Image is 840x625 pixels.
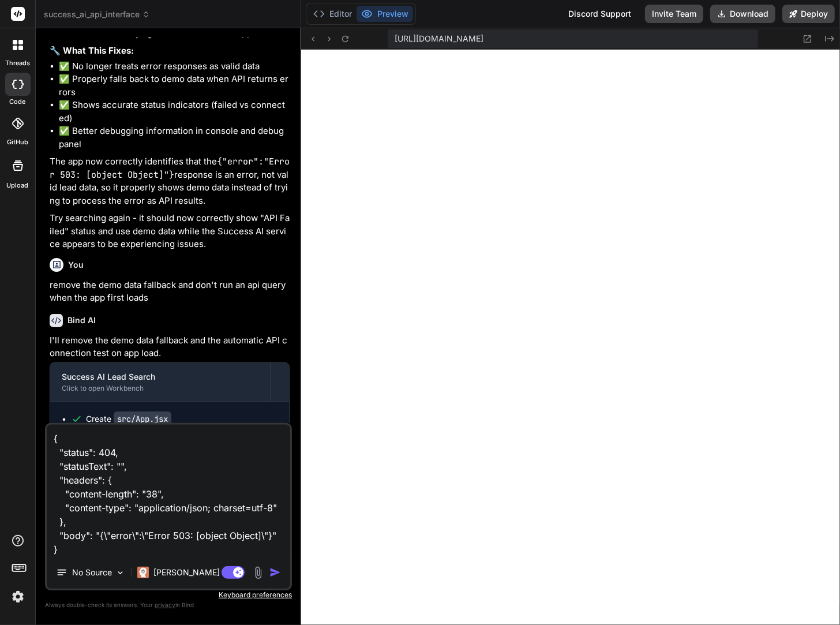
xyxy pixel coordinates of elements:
li: ✅ Shows accurate status indicators (failed vs connected) [59,99,290,125]
strong: 🔧 What This Fixes: [50,45,134,56]
li: ✅ Better debugging information in console and debug panel [59,125,290,151]
label: threads [5,58,30,68]
span: privacy [155,601,175,608]
button: Success AI Lead SearchClick to open Workbench [50,363,270,401]
p: I'll remove the demo data fallback and the automatic API connection test on app load. [50,334,290,360]
img: icon [269,567,281,578]
button: Editor [309,6,357,22]
div: Discord Support [561,5,638,23]
p: The app now correctly identifies that the response is an error, not valid lead data, so it proper... [50,155,290,207]
button: Download [710,5,775,23]
img: Claude 4 Sonnet [137,567,149,578]
label: GitHub [7,137,28,147]
button: Preview [357,6,413,22]
li: ✅ Properly falls back to demo data when API returns errors [59,73,290,99]
span: success_ai_api_interface [44,9,150,20]
h6: You [68,259,84,271]
label: code [10,97,26,107]
span: [URL][DOMAIN_NAME] [395,33,483,44]
code: {"error":"Error 503: [object Object]"} [50,156,290,181]
label: Upload [7,181,29,190]
p: No Source [72,567,112,578]
div: Success AI Lead Search [62,371,258,383]
p: Always double-check its answers. Your in Bind [45,600,292,611]
button: Invite Team [645,5,703,23]
h6: Bind AI [67,315,96,326]
img: Pick Models [115,568,125,578]
img: settings [8,587,28,607]
textarea: { "status": 404, "statusText": "", "headers": { "content-length": "38", "content-type": "applicat... [47,425,290,556]
p: Keyboard preferences [45,590,292,600]
p: remove the demo data fallback and don't run an api query when the app first loads [50,279,290,305]
img: attachment [252,566,265,579]
code: src/App.jsx [114,411,171,426]
li: ✅ No longer treats error responses as valid data [59,60,290,73]
div: Click to open Workbench [62,384,258,393]
p: Try searching again - it should now correctly show "API Failed" status and use demo data while th... [50,212,290,251]
div: Create [86,413,171,425]
button: Deploy [782,5,835,23]
p: [PERSON_NAME] 4 S.. [153,567,239,578]
iframe: Preview [301,50,840,625]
